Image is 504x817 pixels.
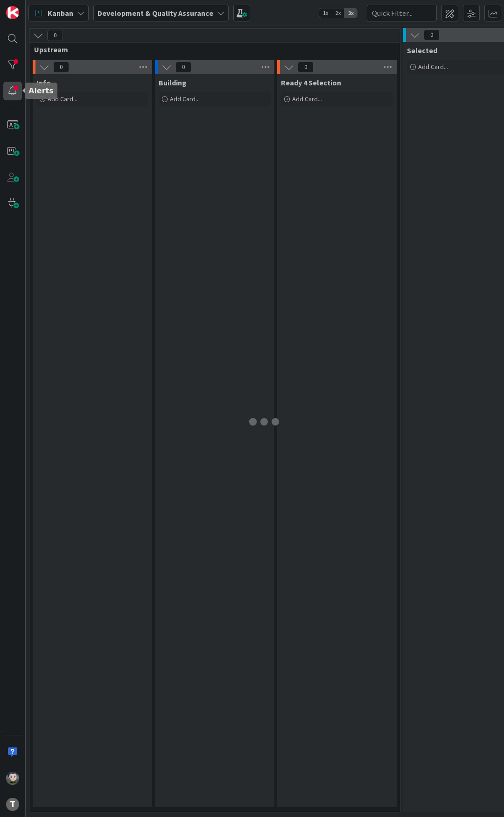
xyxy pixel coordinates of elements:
[98,8,213,18] b: Development & Quality Assurance
[367,5,437,21] input: Quick Filter...
[53,62,69,73] span: 0
[48,95,77,103] span: Add Card...
[332,8,344,18] span: 2x
[34,45,388,54] span: Upstream
[418,63,448,71] span: Add Card...
[36,78,51,87] span: Info
[6,772,19,785] img: LS
[28,86,54,95] h5: Alerts
[298,62,314,73] span: 0
[48,7,73,19] span: Kanban
[6,6,19,19] img: Visit kanbanzone.com
[292,95,322,103] span: Add Card...
[159,78,187,87] span: Building
[319,8,332,18] span: 1x
[424,29,440,41] span: 0
[281,78,341,87] span: Ready 4 Selection
[344,8,357,18] span: 3x
[170,95,200,103] span: Add Card...
[47,30,63,41] span: 0
[6,798,19,811] div: T
[407,46,437,55] span: Selected
[175,62,191,73] span: 0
